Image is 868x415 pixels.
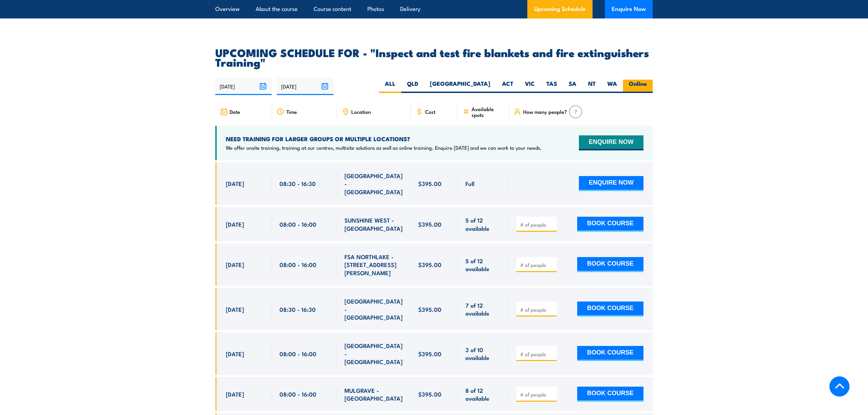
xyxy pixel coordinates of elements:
span: Available spots [472,106,504,118]
span: Cost [425,109,435,115]
input: From date [215,78,272,95]
button: BOOK COURSE [577,387,643,402]
span: How many people? [523,109,567,115]
input: # of people [520,262,554,268]
input: # of people [520,221,554,228]
span: 08:00 - 16:00 [280,350,316,358]
input: To date [277,78,333,95]
input: # of people [520,306,554,313]
label: [GEOGRAPHIC_DATA] [424,80,496,93]
button: BOOK COURSE [577,302,643,317]
label: SA [563,80,582,93]
h4: NEED TRAINING FOR LARGER GROUPS OR MULTIPLE LOCATIONS? [226,135,542,143]
button: ENQUIRE NOW [579,176,643,191]
span: 3 of 10 available [465,346,501,362]
button: BOOK COURSE [577,346,643,361]
label: Online [623,80,653,93]
span: [DATE] [226,390,244,398]
span: MULGRAVE - [GEOGRAPHIC_DATA] [344,386,403,402]
span: $395.00 [418,390,442,398]
span: 08:00 - 16:00 [280,260,316,268]
p: We offer onsite training, training at our centres, multisite solutions as well as online training... [226,144,542,151]
span: [GEOGRAPHIC_DATA] - [GEOGRAPHIC_DATA] [344,172,403,196]
span: [DATE] [226,220,244,228]
span: 08:00 - 16:00 [280,390,316,398]
label: NT [582,80,601,93]
input: # of people [520,391,554,398]
span: 08:30 - 16:30 [280,179,316,187]
span: 8 of 12 available [465,386,501,402]
span: [DATE] [226,179,244,187]
span: [GEOGRAPHIC_DATA] - [GEOGRAPHIC_DATA] [344,297,403,321]
label: VIC [519,80,541,93]
button: ENQUIRE NOW [579,135,643,150]
span: FSA NORTHLAKE - [STREET_ADDRESS][PERSON_NAME] [344,253,403,277]
span: $395.00 [418,179,442,187]
h2: UPCOMING SCHEDULE FOR - "Inspect and test fire blankets and fire extinguishers Training" [215,48,653,67]
span: [GEOGRAPHIC_DATA] - [GEOGRAPHIC_DATA] [344,342,403,365]
label: QLD [401,80,424,93]
label: ACT [496,80,519,93]
span: 7 of 12 available [465,301,501,317]
span: [DATE] [226,305,244,313]
span: [DATE] [226,260,244,268]
span: $395.00 [418,220,442,228]
span: $395.00 [418,260,442,268]
span: $395.00 [418,350,442,358]
label: WA [601,80,623,93]
span: [DATE] [226,350,244,358]
span: 5 of 12 available [465,216,501,232]
span: 08:00 - 16:00 [280,220,316,228]
label: TAS [541,80,563,93]
span: Date [230,109,240,115]
button: BOOK COURSE [577,217,643,232]
span: $395.00 [418,305,442,313]
span: SUNSHINE WEST - [GEOGRAPHIC_DATA] [344,216,403,232]
span: Location [351,109,371,115]
button: BOOK COURSE [577,257,643,272]
label: ALL [379,80,401,93]
input: # of people [520,351,554,358]
span: Full [465,179,474,187]
span: 08:30 - 16:30 [280,305,316,313]
span: 5 of 12 available [465,257,501,273]
span: Time [286,109,297,115]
